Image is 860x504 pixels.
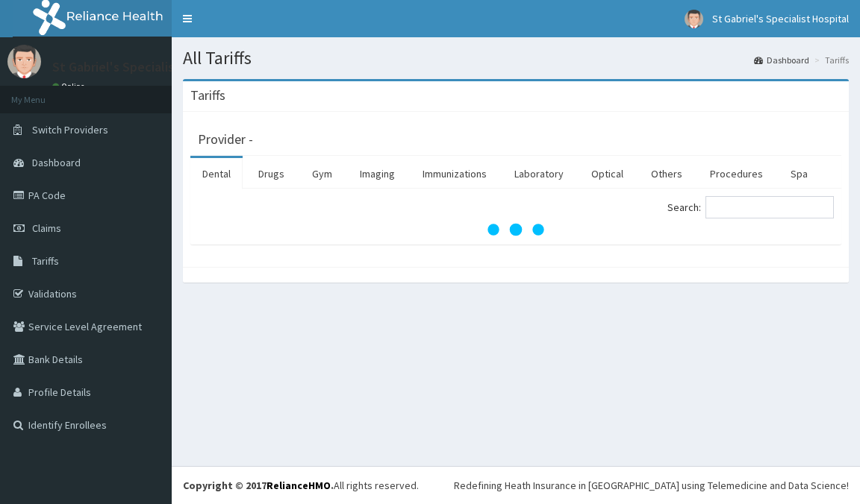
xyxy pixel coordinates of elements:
[502,158,576,189] a: Laboratory
[32,254,59,268] span: Tariffs
[190,89,225,102] h3: Tariffs
[300,158,344,189] a: Gym
[183,48,849,68] h1: All Tariffs
[190,158,243,189] a: Dental
[7,45,41,78] img: User Image
[712,12,849,25] span: St Gabriel's Specialist Hospital
[183,479,334,492] strong: Copyright © 2017 .
[639,158,694,189] a: Others
[348,158,407,189] a: Imaging
[811,54,849,66] li: Tariffs
[32,123,108,136] span: Switch Providers
[705,196,834,218] input: Search:
[486,200,546,259] svg: audio-loading
[754,54,809,66] a: Dashboard
[454,478,849,493] div: Redefining Heath Insurance in [GEOGRAPHIC_DATA] using Telemedicine and Data Science!
[52,60,232,74] p: St Gabriel's Specialist Hospital
[246,158,296,189] a: Drugs
[411,158,499,189] a: Immunizations
[685,10,703,28] img: User Image
[579,158,635,189] a: Optical
[198,133,253,146] h3: Provider -
[172,466,860,504] footer: All rights reserved.
[32,221,61,235] span: Claims
[52,81,88,92] a: Online
[32,156,81,169] span: Dashboard
[267,479,331,492] a: RelianceHMO
[779,158,820,189] a: Spa
[667,196,834,218] label: Search:
[698,158,775,189] a: Procedures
